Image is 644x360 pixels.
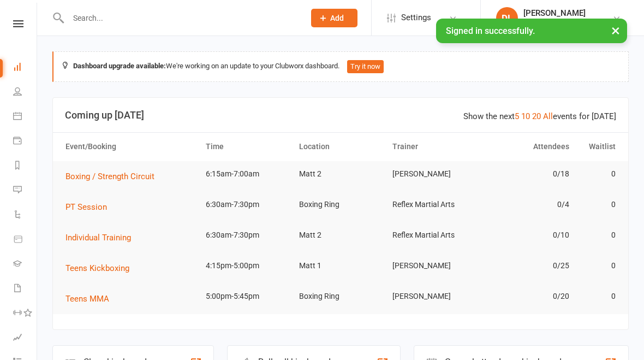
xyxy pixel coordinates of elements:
td: 6:30am-7:30pm [201,222,294,248]
td: [PERSON_NAME] [387,284,481,309]
a: Reports [13,154,38,179]
a: Dashboard [13,56,38,80]
td: 0 [574,222,621,248]
td: [PERSON_NAME] [387,161,481,187]
div: We're working on an update to your Clubworx dashboard. [52,51,629,82]
button: Boxing / Strength Circuit [65,170,162,183]
button: Individual Training [65,231,139,244]
td: 6:30am-7:30pm [201,192,294,217]
span: Add [330,14,344,22]
td: 6:15am-7:00am [201,161,294,187]
a: 20 [532,111,541,121]
a: 5 [515,111,519,121]
td: Matt 2 [294,222,387,248]
h3: Coming up [DATE] [65,110,616,121]
td: 5:00pm-5:45pm [201,284,294,309]
button: Teens Kickboxing [65,262,137,275]
a: Payments [13,129,38,154]
span: Settings [401,5,431,30]
input: Search... [65,10,297,26]
strong: Dashboard upgrade available: [73,62,166,70]
span: Signed in successfully. [446,26,535,36]
a: All [543,111,553,121]
td: 0/4 [481,192,574,217]
span: Boxing / Strength Circuit [65,172,154,181]
div: DL [496,7,518,29]
th: Waitlist [574,133,621,161]
span: PT Session [65,202,107,212]
a: Product Sales [13,228,38,252]
td: 0 [574,192,621,217]
td: 0/10 [481,222,574,248]
td: Reflex Martial Arts [387,222,481,248]
th: Location [294,133,387,161]
span: Teens Kickboxing [65,263,129,273]
div: [PERSON_NAME] [523,8,586,18]
a: 10 [521,111,530,121]
span: Teens MMA [65,294,109,304]
button: × [606,19,625,42]
div: Reflex Martial Arts [523,18,586,28]
a: Calendar [13,105,38,129]
td: [PERSON_NAME] [387,253,481,279]
td: 0 [574,284,621,309]
div: Show the next events for [DATE] [463,110,616,123]
th: Trainer [387,133,481,161]
span: Individual Training [65,233,131,243]
button: PT Session [65,200,115,214]
td: 4:15pm-5:00pm [201,253,294,279]
td: 0/20 [481,284,574,309]
td: 0 [574,253,621,279]
th: Time [201,133,294,161]
td: Reflex Martial Arts [387,192,481,217]
td: 0/25 [481,253,574,279]
button: Add [311,9,357,27]
td: Matt 1 [294,253,387,279]
th: Attendees [481,133,574,161]
button: Teens MMA [65,292,117,305]
button: Try it now [347,60,384,73]
a: Assessments [13,326,38,351]
td: Boxing Ring [294,284,387,309]
td: Matt 2 [294,161,387,187]
td: 0 [574,161,621,187]
th: Event/Booking [61,133,201,161]
a: People [13,80,38,105]
td: 0/18 [481,161,574,187]
td: Boxing Ring [294,192,387,217]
